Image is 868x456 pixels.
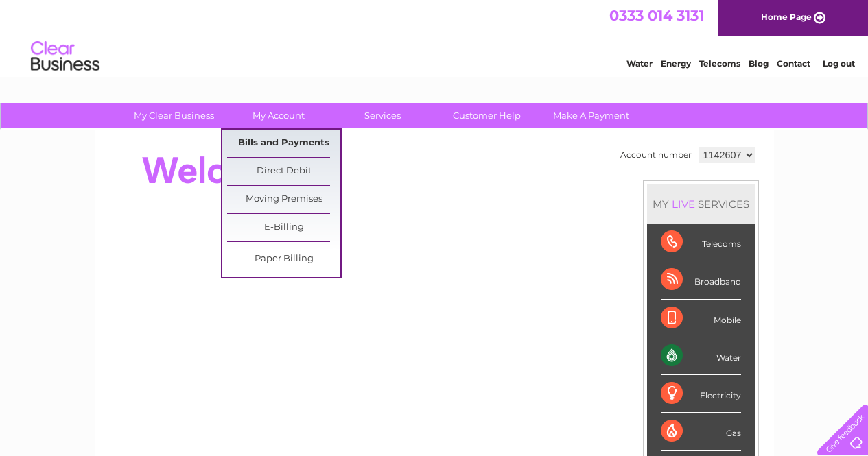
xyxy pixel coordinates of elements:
[749,58,769,69] a: Blog
[777,58,810,69] a: Contact
[661,300,741,337] div: Mobile
[661,337,741,375] div: Water
[227,186,340,213] a: Moving Premises
[227,214,340,241] a: E-Billing
[227,130,340,157] a: Bills and Payments
[535,103,648,128] a: Make A Payment
[647,184,755,224] div: MY SERVICES
[609,7,704,24] a: 0333 014 3131
[661,375,741,413] div: Electricity
[661,58,691,69] a: Energy
[117,103,231,128] a: My Clear Business
[30,36,100,77] img: logo.png
[227,158,340,185] a: Direct Debit
[661,413,741,451] div: Gas
[617,143,695,167] td: Account number
[110,8,759,67] div: Clear Business is a trading name of Verastar Limited (registered in [GEOGRAPHIC_DATA] No. 3667643...
[430,103,543,128] a: Customer Help
[699,58,740,69] a: Telecoms
[661,224,741,261] div: Telecoms
[326,103,439,128] a: Services
[823,58,855,69] a: Log out
[222,103,335,128] a: My Account
[227,245,340,273] a: Paper Billing
[669,197,698,211] div: LIVE
[626,58,653,69] a: Water
[661,261,741,299] div: Broadband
